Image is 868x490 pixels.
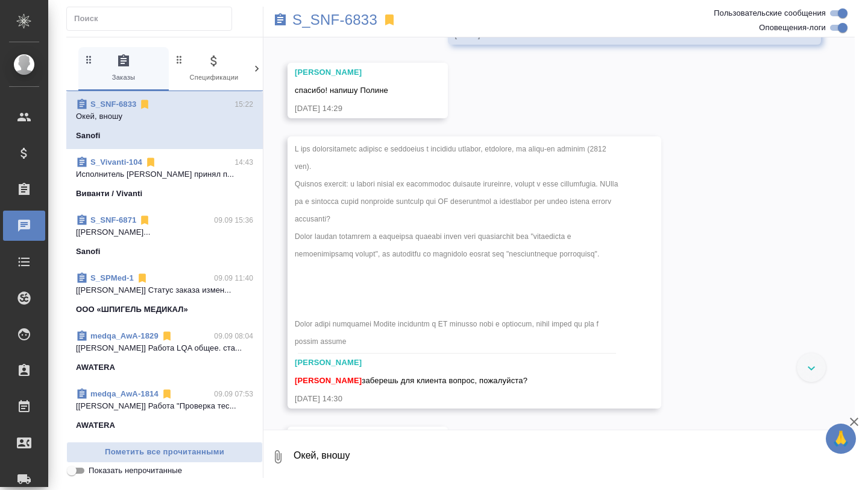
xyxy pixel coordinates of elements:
div: [DATE] 14:30 [295,393,619,405]
svg: Отписаться [145,156,157,168]
a: S_SNF-6833 [292,14,377,26]
div: S_SNF-687109.09 15:36[[PERSON_NAME]...Sanofi [66,207,263,265]
p: 09.09 15:36 [214,214,253,226]
div: S_SNF-683315:22Окей, вношуSanofi [66,91,263,149]
p: ООО «ШПИГЕЛЬ МЕДИКАЛ» [76,304,188,316]
div: [PERSON_NAME] [295,66,406,78]
p: 15:22 [234,98,253,110]
p: Виванти / Vivanti [76,188,142,200]
svg: Зажми и перетащи, чтобы поменять порядок вкладок [174,54,185,65]
button: Пометить все прочитанными [66,442,263,463]
p: 09.09 11:40 [214,272,253,284]
a: S_Vivanti-104 [90,157,142,167]
a: medqa_AwA-1829 [90,331,159,340]
span: [PERSON_NAME] [295,376,362,385]
svg: Отписаться [139,98,151,110]
a: S_SNF-6871 [90,215,136,224]
p: 09.09 08:04 [214,330,253,342]
svg: Отписаться [136,272,148,284]
span: Спецификации [174,54,254,83]
span: заберешь для клиента вопрос, пожалуйста? [295,376,527,385]
p: Sanofi [76,246,101,258]
input: Поиск [74,10,231,27]
a: S_SPMed-1 [90,273,134,282]
span: Показать непрочитанные [89,465,182,477]
p: AWATERA [76,361,115,374]
div: S_SPMed-109.09 11:40[[PERSON_NAME]] Статус заказа измен...ООО «ШПИГЕЛЬ МЕДИКАЛ» [66,265,263,323]
a: S_SNF-6833 [90,100,136,109]
div: S_Vivanti-10414:43Исполнитель [PERSON_NAME] принял п...Виванти / Vivanti [66,149,263,207]
p: Исполнитель [PERSON_NAME] принял п... [76,168,253,180]
p: [[PERSON_NAME]] Работа LQA общее. ста... [76,342,253,354]
span: Заказы [83,54,164,83]
button: 🙏 [826,424,856,454]
p: 09.09 07:53 [214,388,253,400]
div: [DATE] 14:29 [295,103,406,115]
p: Sanofi [76,130,101,142]
p: 14:43 [234,156,253,168]
span: Оповещения-логи [759,22,826,34]
div: medqa_AwA-182909.09 08:04[[PERSON_NAME]] Работа LQA общее. ста...AWATERA [66,323,263,381]
svg: Отписаться [139,214,151,226]
p: Окей, вношу [76,110,253,122]
a: medqa_AwA-1814 [90,389,159,398]
p: [[PERSON_NAME]] Работа "Проверка тес... [76,400,253,412]
div: [PERSON_NAME] [295,357,619,369]
svg: Отписаться [161,388,173,400]
span: спасибо! напишу Полине [295,86,388,95]
span: 🙏 [831,426,851,451]
div: medqa_AwA-181409.09 07:53[[PERSON_NAME]] Работа "Проверка тес...AWATERA [66,381,263,439]
p: [[PERSON_NAME]] Статус заказа измен... [76,284,253,296]
span: Пометить все прочитанными [73,445,256,459]
span: L ips dolorsitametc adipisc e seddoeius t incididu utlabor, etdolore, ma aliqu-en adminim (2812 v... [295,145,620,346]
span: Пользовательские сообщения [714,7,826,19]
svg: Отписаться [161,330,173,342]
p: [[PERSON_NAME]... [76,226,253,238]
p: AWATERA [76,419,115,431]
svg: Зажми и перетащи, чтобы поменять порядок вкладок [83,54,95,65]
